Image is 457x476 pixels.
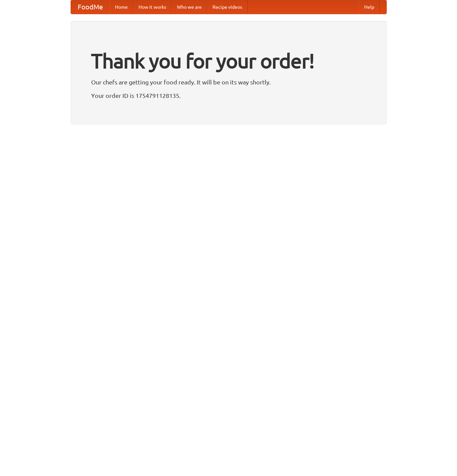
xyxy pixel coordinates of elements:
a: Recipe videos [207,0,247,14]
p: Our chefs are getting your food ready. It will be on its way shortly. [91,77,366,87]
p: Your order ID is 1754791128135. [91,90,366,101]
a: Help [359,0,380,14]
h1: Thank you for your order! [91,45,366,77]
a: Who we are [172,0,207,14]
a: FoodMe [71,0,110,14]
a: Home [110,0,133,14]
a: How it works [133,0,172,14]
